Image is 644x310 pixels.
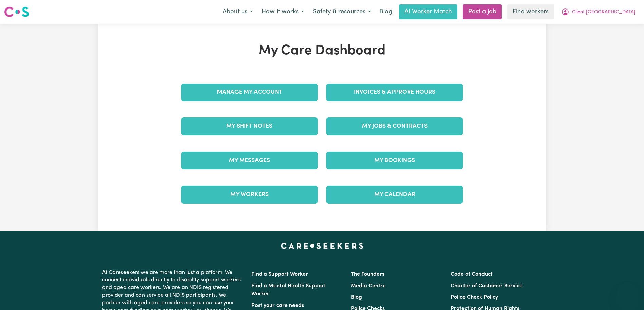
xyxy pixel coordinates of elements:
a: Careseekers home page [281,243,363,249]
a: Charter of Customer Service [451,283,523,289]
a: My Calendar [326,186,463,203]
a: Police Check Policy [451,295,498,300]
span: Client [GEOGRAPHIC_DATA] [572,8,636,16]
a: Find a Mental Health Support Worker [251,283,326,297]
button: Safety & resources [308,5,375,19]
a: The Founders [351,272,384,277]
button: About us [218,5,257,19]
a: My Workers [181,186,318,203]
img: Careseekers logo [4,6,29,18]
a: Find a Support Worker [251,272,308,277]
a: Careseekers logo [4,4,29,20]
h1: My Care Dashboard [177,43,467,59]
a: Media Centre [351,283,386,289]
a: Invoices & Approve Hours [326,84,463,101]
button: My Account [557,5,640,19]
iframe: Button to launch messaging window [617,283,639,305]
a: Manage My Account [181,84,318,101]
a: AI Worker Match [399,4,457,19]
a: Blog [375,4,396,19]
a: Post a job [463,4,502,19]
a: Code of Conduct [451,272,493,277]
button: How it works [257,5,308,19]
a: My Messages [181,152,318,169]
a: My Bookings [326,152,463,169]
a: My Jobs & Contracts [326,117,463,135]
a: Post your care needs [251,303,304,308]
a: Find workers [507,4,554,19]
a: My Shift Notes [181,117,318,135]
a: Blog [351,295,362,300]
